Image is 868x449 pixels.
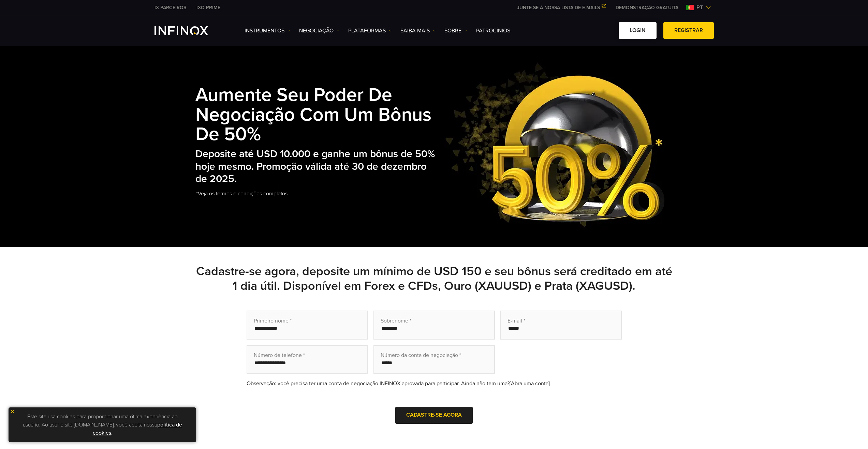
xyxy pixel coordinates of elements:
a: INFINOX MENU [610,4,683,11]
a: SOBRE [444,27,468,35]
a: INFINOX Logo [155,26,224,35]
span: Cadastre-se agora [406,411,462,418]
h2: Deposite até USD 10.000 e ganhe um bônus de 50% hoje mesmo. Promoção válida até 30 de dezembro de... [195,148,438,185]
strong: Aumente seu poder de negociação com um bônus de 50% [195,84,431,146]
a: JUNTE-SE À NOSSA LISTA DE E-MAILS [512,5,610,11]
button: Cadastre-se agora [395,407,473,423]
div: Observação: você precisa ter uma conta de negociação INFINOX aprovada para participar. Ainda não ... [247,379,622,388]
a: Login [619,22,657,39]
a: PLATAFORMAS [348,27,392,35]
p: Este site usa cookies para proporcionar uma ótima experiência ao usuário. Ao usar o site [DOMAIN_... [12,411,193,439]
a: INFINOX [149,4,191,11]
a: Saiba mais [400,27,436,35]
a: Patrocínios [476,27,510,35]
a: INFINOX [191,4,225,11]
a: [Abra uma conta] [510,380,550,387]
span: pt [694,3,706,12]
img: yellow close icon [10,409,15,414]
h2: Cadastre-se agora, deposite um mínimo de USD 150 e seu bônus será creditado em até 1 dia útil. Di... [195,264,673,294]
a: Instrumentos [245,27,291,35]
a: *Veja os termos e condições completos [195,185,288,202]
a: NEGOCIAÇÃO [299,27,340,35]
a: Registrar [663,22,714,39]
